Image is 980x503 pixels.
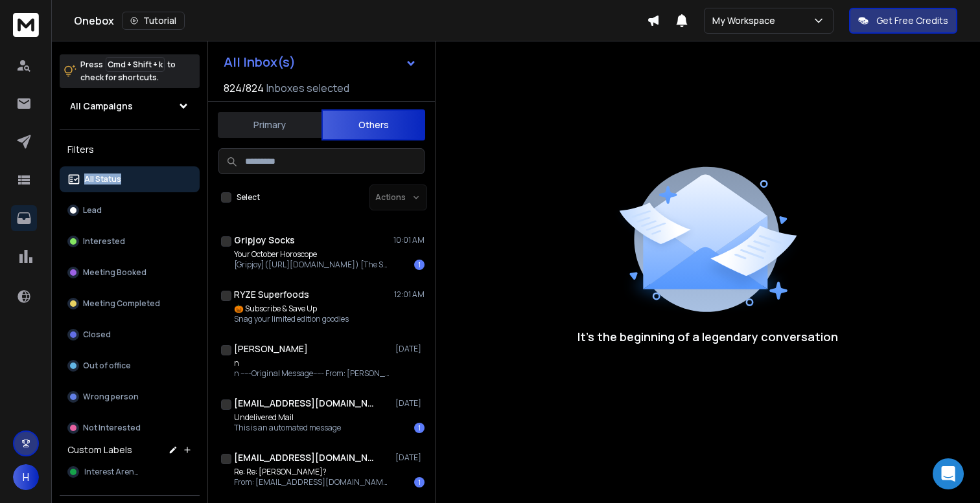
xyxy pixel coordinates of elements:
label: Select [237,192,260,203]
button: Meeting Booked [60,260,200,285]
button: Get Free Credits [849,8,957,34]
button: All Status [60,166,200,192]
button: Closed [60,322,200,348]
p: [Gripjoy]([URL][DOMAIN_NAME]) [The Stars Have Spoken]([URL][DOMAIN_NAME]) [Ankle [234,260,390,270]
p: 🎃 Subscribe & Save Up [234,304,349,314]
p: [DATE] [395,453,425,463]
p: From: [EMAIL_ADDRESS][DOMAIN_NAME] Subject: Not a [234,477,390,487]
button: Primary [218,111,321,139]
p: 10:01 AM [393,235,425,245]
p: All Status [84,174,121,184]
p: Undelivered Mail [234,412,341,423]
span: Interest Arena [84,467,139,477]
h1: [EMAIL_ADDRESS][DOMAIN_NAME] [234,451,377,464]
button: Interested [60,229,200,254]
h3: Custom Labels [67,443,132,456]
p: My Workspace [712,14,780,27]
p: Your October Horoscope [234,249,390,260]
div: Open Intercom Messenger [933,458,964,489]
p: Meeting Booked [83,267,146,278]
button: Lead [60,197,200,223]
p: n [234,358,390,368]
p: Snag your limited edition goodies [234,314,349,324]
h1: [PERSON_NAME] [234,342,308,355]
button: Wrong person [60,384,200,410]
p: Closed [83,330,111,340]
p: Lead [83,205,102,216]
p: Meeting Completed [83,298,160,309]
p: Interested [83,236,125,247]
button: All Campaigns [60,93,200,119]
h3: Filters [60,140,200,159]
p: n -----Original Message----- From: [PERSON_NAME] [234,368,390,379]
h1: Gripjoy Socks [234,234,295,247]
button: Tutorial [122,12,185,30]
h1: All Campaigns [70,100,133,113]
p: Get Free Credits [876,14,948,27]
p: Wrong person [83,392,139,402]
button: All Inbox(s) [213,49,427,75]
p: 12:01 AM [394,289,425,300]
button: Meeting Completed [60,291,200,317]
button: H [13,464,39,490]
div: Onebox [74,12,647,30]
p: Re: Re: [PERSON_NAME]? [234,467,390,477]
span: Cmd + Shift + k [106,57,165,72]
button: Out of office [60,353,200,379]
p: This is an automated message [234,423,341,433]
p: Press to check for shortcuts. [80,58,176,84]
h3: Inboxes selected [266,80,349,96]
p: Out of office [83,361,131,371]
div: 1 [414,260,425,270]
div: 1 [414,423,425,433]
p: [DATE] [395,344,425,354]
button: Interest Arena [60,459,200,485]
button: Others [321,109,425,140]
button: Not Interested [60,415,200,441]
p: [DATE] [395,398,425,408]
h1: RYZE Superfoods [234,288,309,301]
span: 824 / 824 [224,80,264,96]
h1: All Inbox(s) [224,56,296,69]
p: It’s the beginning of a legendary conversation [577,328,838,346]
h1: [EMAIL_ADDRESS][DOMAIN_NAME] [234,397,377,410]
p: Not Interested [83,423,141,433]
div: 1 [414,477,425,487]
